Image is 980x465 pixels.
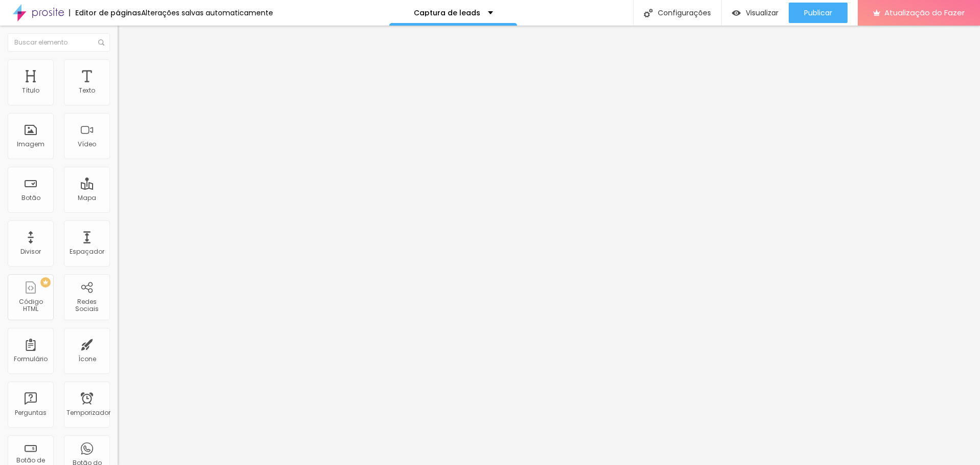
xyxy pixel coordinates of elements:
[658,8,711,18] font: Configurações
[884,7,965,18] font: Atualização do Fazer
[78,140,96,148] font: Vídeo
[644,9,653,17] img: Ícone
[22,86,39,95] font: Título
[746,8,778,18] font: Visualizar
[78,193,96,202] font: Mapa
[141,8,273,18] font: Alterações salvas automaticamente
[20,247,41,256] font: Divisor
[789,3,848,23] button: Publicar
[66,408,110,417] font: Temporizador
[804,8,832,18] font: Publicar
[732,9,741,17] img: view-1.svg
[21,193,40,202] font: Botão
[722,3,789,23] button: Visualizar
[75,297,99,313] font: Redes Sociais
[70,247,104,256] font: Espaçador
[19,297,43,313] font: Código HTML
[98,39,104,46] img: Ícone
[8,33,110,52] input: Buscar elemento
[79,86,95,95] font: Texto
[78,355,96,363] font: Ícone
[118,26,980,465] iframe: Editor
[14,355,48,363] font: Formulário
[17,140,44,148] font: Imagem
[414,8,480,18] font: Captura de leads
[75,8,141,18] font: Editor de páginas
[15,408,47,417] font: Perguntas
